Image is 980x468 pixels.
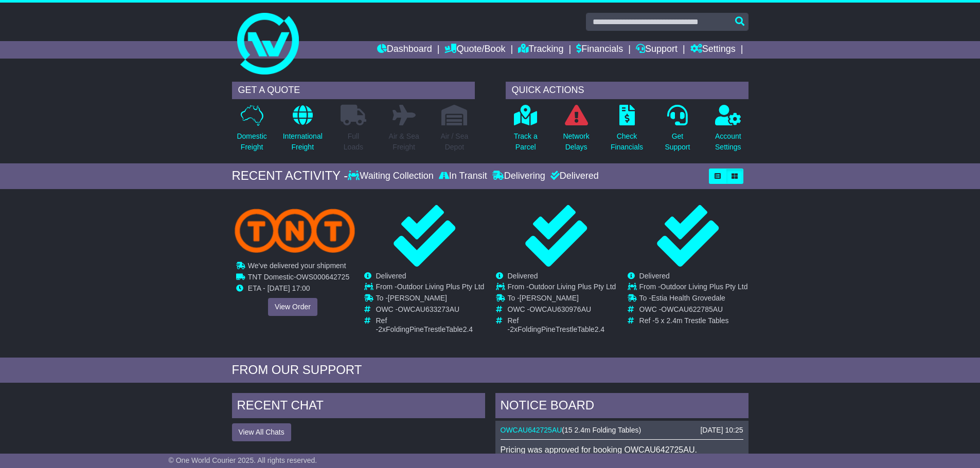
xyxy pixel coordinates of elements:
span: Outdoor Living Plus Pty Ltd [661,283,748,291]
td: Ref - [508,316,616,334]
div: RECENT CHAT [232,393,485,421]
a: Settings [690,41,736,59]
a: CheckFinancials [610,104,644,158]
p: Air / Sea Depot [441,131,469,153]
a: OWCAU642725AU [501,426,562,434]
td: OWC - [639,305,748,316]
td: From - [376,283,485,294]
a: Support [636,41,678,59]
td: To - [508,294,616,305]
p: Domestic Freight [237,131,266,153]
span: OWCAU630976AU [529,305,591,313]
div: FROM OUR SUPPORT [232,363,749,378]
div: NOTICE BOARD [495,393,749,421]
span: ETA - [DATE] 17:00 [247,284,310,292]
span: OWCAU633273AU [398,305,459,313]
div: RECENT ACTIVITY - [232,169,348,183]
td: From - [639,283,748,294]
a: GetSupport [664,104,690,158]
img: TNT_Domestic.png [234,209,354,253]
p: Get Support [665,131,690,153]
span: OWS000642725 [296,272,349,280]
a: AccountSettings [715,104,742,158]
span: Delivered [639,272,670,280]
div: Waiting Collection [348,171,436,182]
span: Outdoor Living Plus Pty Ltd [529,283,616,291]
p: Track a Parcel [514,131,538,153]
span: We've delivered your shipment [247,261,346,270]
button: View All Chats [232,423,291,441]
div: ( ) [501,426,743,435]
a: Dashboard [377,41,432,59]
p: Air & Sea Freight [389,131,419,153]
span: 15 2.4m Folding Tables [564,426,639,434]
a: NetworkDelays [562,104,590,158]
div: Delivered [548,171,599,182]
p: Pricing was approved for booking OWCAU642725AU. [501,445,743,455]
span: Outdoor Living Plus Pty Ltd [397,283,485,291]
div: GET A QUOTE [232,82,475,99]
td: From - [508,283,616,294]
a: View Order [268,298,317,316]
a: Quote/Book [444,41,505,59]
span: TNT Domestic [247,272,293,280]
span: [PERSON_NAME] [520,294,579,302]
p: Full Loads [341,131,366,153]
td: Ref - [639,316,748,325]
p: International Freight [283,131,323,153]
td: Ref - [376,316,485,334]
td: To - [639,294,748,305]
a: Track aParcel [513,104,538,158]
span: Delivered [376,272,406,280]
span: 5 x 2.4m Trestle Tables [655,316,729,325]
div: QUICK ACTIONS [506,82,749,99]
td: To - [376,294,485,305]
span: 2xFoldingPineTrestleTable2.4 [378,325,473,333]
span: Estia Health Grovedale [651,294,725,302]
p: Account Settings [715,131,741,153]
div: [DATE] 10:25 [700,426,743,435]
span: OWCAU622785AU [661,305,723,313]
td: OWC - [508,305,616,316]
td: OWC - [376,305,485,316]
p: Check Financials [611,131,643,153]
td: - [247,272,349,284]
p: Network Delays [563,131,589,153]
a: DomesticFreight [236,104,267,158]
div: In Transit [436,171,490,182]
span: 2xFoldingPineTrestleTable2.4 [510,325,604,333]
div: Delivering [490,171,548,182]
a: Tracking [518,41,563,59]
a: Financials [576,41,623,59]
span: Delivered [508,272,538,280]
a: InternationalFreight [282,104,323,158]
span: [PERSON_NAME] [388,294,447,302]
span: © One World Courier 2025. All rights reserved. [169,456,317,464]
